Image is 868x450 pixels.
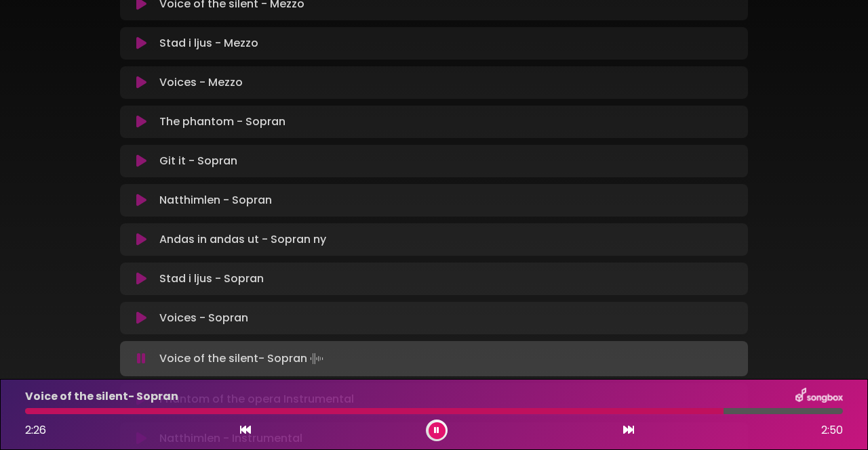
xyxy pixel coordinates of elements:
span: 2:26 [25,422,46,438]
p: Voices - Sopran [159,310,248,326]
p: Andas in andas ut - Sopran ny [159,231,326,248]
img: waveform4.gif [307,349,326,368]
p: Stad i ljus - Sopran [159,271,264,287]
p: Voice of the silent- Sopran [159,349,326,368]
p: The phantom - Sopran [159,114,285,130]
p: Voice of the silent- Sopran [25,388,178,405]
p: Git it - Sopran [159,153,237,169]
p: Stad i ljus - Mezzo [159,35,258,51]
p: Natthimlen - Sopran [159,192,272,208]
p: Voices - Mezzo [159,74,243,91]
span: 2:50 [821,422,843,438]
img: songbox-logo-white.png [795,388,843,405]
